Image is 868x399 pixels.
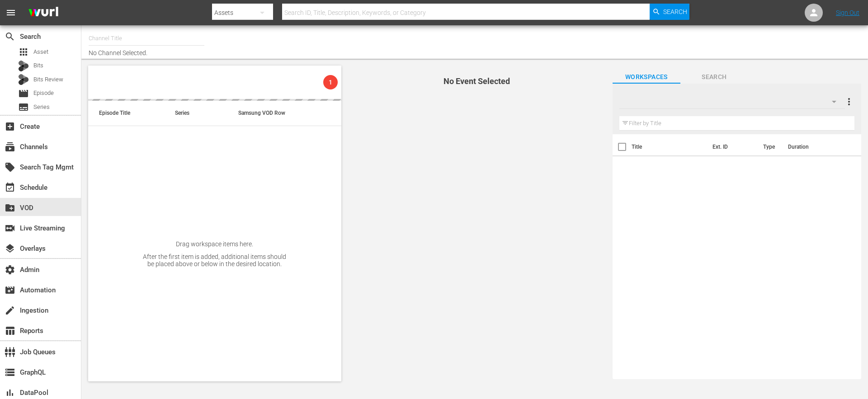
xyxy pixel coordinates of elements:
[18,102,29,113] span: Series
[89,28,510,56] div: No Channel Selected.
[5,182,15,193] span: Schedule
[5,243,15,254] span: Overlays
[5,31,15,42] span: Search
[844,91,854,113] button: more_vert
[142,253,287,268] div: After the first item is added, additional items should be placed above or below in the desired lo...
[650,4,689,20] button: Search
[5,325,15,336] span: Reports
[5,367,15,378] span: GraphQL
[33,47,48,56] span: Asset
[632,134,707,160] th: Title
[5,387,15,398] span: DataPool
[663,4,687,20] span: Search
[707,134,758,160] th: Ext. ID
[5,162,15,173] span: Search Tag Mgmt
[357,77,597,86] h4: No Event Selected
[18,88,29,99] span: Episode
[22,2,65,23] img: ans4CAIJ8jUAAAAAAAAAAAAAAAAAAAAAAAAgQb4GAAAAAAAAAAAAAAAAAAAAAAAAJMjXAAAAAAAAAAAAAAAAAAAAAAAAgAT5G...
[5,121,15,132] span: Create
[33,103,50,112] span: Series
[176,240,253,248] div: Drag workspace items here.
[33,89,54,98] span: Episode
[5,202,15,213] span: VOD
[227,101,291,126] th: Samsung VOD Row
[18,61,29,71] div: Bits
[5,141,15,152] span: Channels
[33,75,63,84] span: Bits Review
[33,61,43,70] span: Bits
[836,9,859,16] a: Sign Out
[88,101,164,126] th: Episode Title
[844,96,854,107] span: more_vert
[164,101,227,126] th: Series
[18,47,29,57] span: Asset
[758,134,783,160] th: Type
[5,285,15,296] span: Automation
[5,305,15,316] span: Ingestion
[680,71,748,83] span: Search
[5,7,16,18] span: menu
[783,134,837,160] th: Duration
[5,223,15,234] span: Live Streaming
[613,71,680,83] span: Workspaces
[5,264,15,275] span: Admin
[18,74,29,85] div: Bits Review
[323,79,338,86] span: 1
[5,347,15,357] span: Job Queues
